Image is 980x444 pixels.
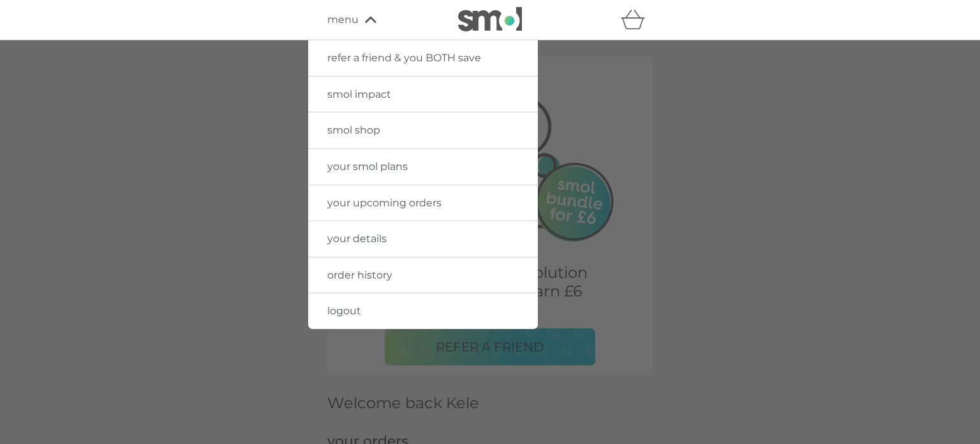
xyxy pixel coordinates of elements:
[327,197,442,209] span: your upcoming orders
[327,233,387,245] span: your details
[327,160,408,172] span: your smol plans
[327,305,361,317] span: logout
[308,257,538,293] a: order history
[327,11,359,28] span: menu
[308,77,538,112] a: smol impact
[327,52,481,64] span: refer a friend & you BOTH save
[308,40,538,76] a: refer a friend & you BOTH save
[621,7,653,33] div: basket
[308,221,538,257] a: your details
[308,112,538,148] a: smol shop
[308,185,538,221] a: your upcoming orders
[327,124,380,136] span: smol shop
[308,149,538,185] a: your smol plans
[308,293,538,329] a: logout
[327,269,392,281] span: order history
[458,7,522,31] img: smol
[327,88,391,100] span: smol impact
